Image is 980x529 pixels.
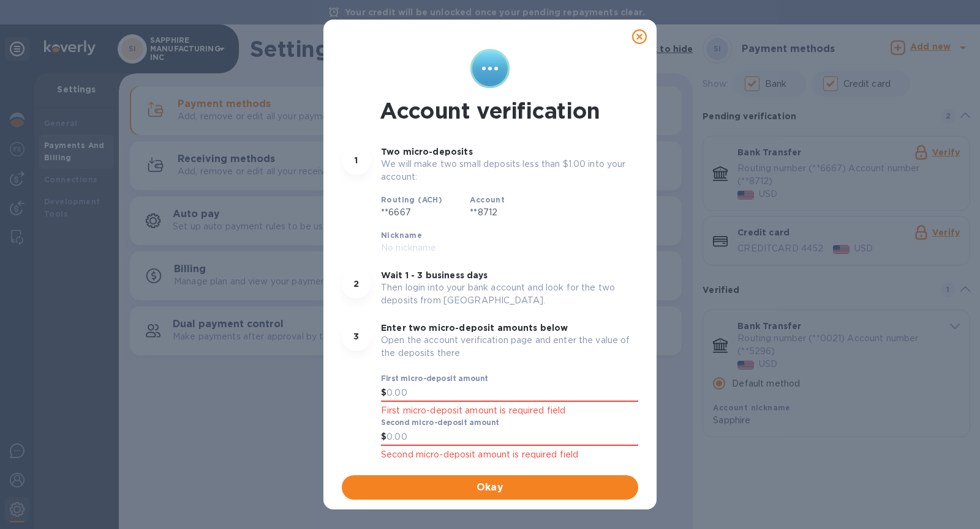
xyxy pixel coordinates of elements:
p: First micro-deposit amount is required field [381,404,638,418]
input: 0.00 [386,428,638,446]
p: 1 [355,154,358,166]
button: Okay [342,475,638,500]
p: Wait 1 - 3 business days [381,269,638,281]
b: Routing (ACH) [381,195,442,204]
div: $ [381,428,386,446]
p: Then login into your bank account and look for the two deposits from [GEOGRAPHIC_DATA]. [381,281,638,307]
p: 3 [353,330,359,342]
span: Okay [352,480,628,495]
p: We will make two small deposits less than $1.00 into your account: [381,158,638,183]
p: 2 [353,278,359,290]
p: Second micro-deposit amount is required field [381,448,638,462]
p: Two micro-deposits [381,146,638,158]
p: Enter two micro-deposit amounts below [381,322,638,334]
label: Second micro-deposit amount [381,419,499,426]
div: $ [381,384,386,402]
h1: Account verification [380,98,600,124]
input: 0.00 [386,384,638,402]
p: No nickname [381,242,478,254]
label: First micro-deposit amount [381,375,488,382]
b: Account [470,195,505,204]
b: Nickname [381,231,422,240]
p: Open the account verification page and enter the value of the deposits there [381,334,638,360]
